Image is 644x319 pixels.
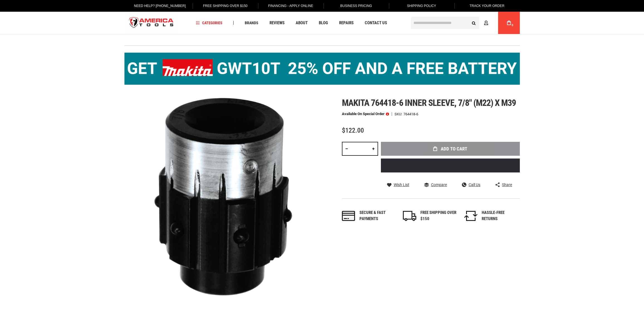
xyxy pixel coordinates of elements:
button: Search [469,18,479,28]
a: Brands [242,19,261,27]
div: 764418-6 [403,112,418,116]
span: Wish List [394,183,409,187]
span: Makita 764418-6 inner sleeve, 7/8" (m22) x m39 [342,98,516,108]
span: Share [502,183,512,187]
span: Blog [319,21,328,25]
a: About [293,19,310,27]
span: About [296,21,308,25]
a: Call Us [462,182,480,187]
img: main product photo [124,98,322,296]
span: 0 [512,24,513,27]
span: Compare [431,183,447,187]
p: Available on Special Order [342,112,389,116]
a: Contact Us [362,19,390,27]
span: Brands [245,21,258,25]
a: 0 [504,12,514,34]
span: Call Us [469,183,480,187]
span: Categories [196,21,222,25]
div: FREE SHIPPING OVER $150 [420,210,457,222]
a: Wish List [387,182,409,187]
span: $122.00 [342,126,364,134]
a: Blog [316,19,330,27]
a: Reviews [267,19,287,27]
span: Reviews [270,21,285,25]
img: shipping [403,211,416,221]
strong: SKU [395,112,403,116]
img: America Tools [124,13,178,33]
span: Contact Us [365,21,387,25]
a: store logo [124,13,178,33]
a: Compare [424,182,447,187]
a: Repairs [337,19,356,27]
span: Repairs [339,21,354,25]
img: returns [464,211,478,221]
div: HASSLE-FREE RETURNS [482,210,518,222]
span: Shipping Policy [407,4,436,8]
img: BOGO: Buy the Makita® XGT IMpact Wrench (GWT10T), get the BL4040 4ah Battery FREE! [124,53,520,85]
div: Secure & fast payments [359,210,396,222]
a: Categories [193,19,225,27]
img: payments [342,211,355,221]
